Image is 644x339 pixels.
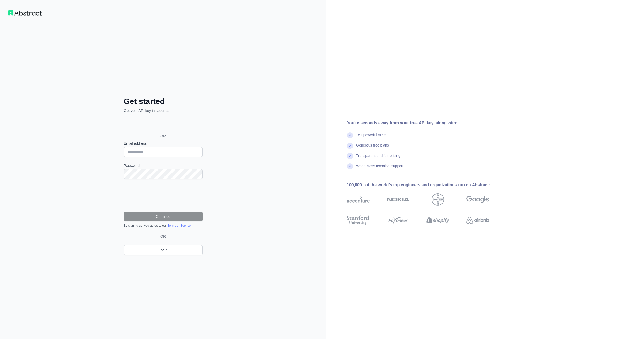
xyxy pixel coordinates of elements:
img: bayer [432,193,444,206]
a: Terms of Service [168,224,191,227]
label: Email address [124,141,203,146]
div: You're seconds away from your free API key, along with: [347,120,506,126]
div: World-class technical support [356,163,403,174]
img: shopify [426,214,449,226]
img: payoneer [387,214,409,226]
div: Transparent and fair pricing [356,153,400,163]
img: check mark [347,132,353,138]
img: check mark [347,153,353,159]
button: Continue [124,212,203,221]
img: stanford university [347,214,370,226]
img: check mark [347,163,353,169]
div: 15+ powerful API's [356,132,386,143]
p: Get your API key in seconds [124,108,203,113]
h2: Get started [124,97,203,106]
span: OR [158,234,168,239]
a: Login [124,245,203,255]
img: google [466,193,489,206]
div: By signing up, you agree to our . [124,224,203,228]
div: 100,000+ of the world's top engineers and organizations run on Abstract: [347,182,506,188]
iframe: Prisijungimas naudojant „Google“ mygtuką [121,119,204,130]
img: airbnb [466,214,489,226]
img: check mark [347,143,353,149]
img: accenture [347,193,370,206]
iframe: reCAPTCHA [124,185,203,205]
img: nokia [387,193,409,206]
img: Workflow [8,10,42,16]
span: OR [156,134,170,139]
label: Password [124,163,203,168]
div: Generous free plans [356,143,389,153]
